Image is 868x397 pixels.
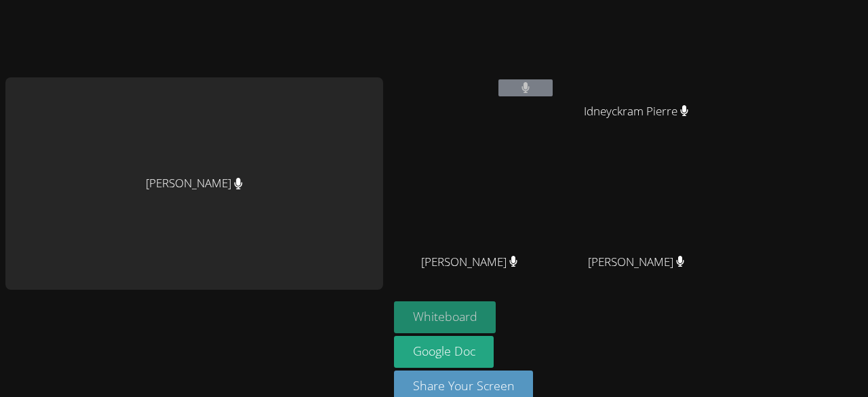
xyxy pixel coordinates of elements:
a: Google Doc [394,336,494,368]
span: [PERSON_NAME] [588,252,685,272]
span: [PERSON_NAME] [421,252,518,272]
button: Whiteboard [394,301,496,333]
div: [PERSON_NAME] [5,77,383,290]
span: Idneyckram Pierre [584,102,689,121]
